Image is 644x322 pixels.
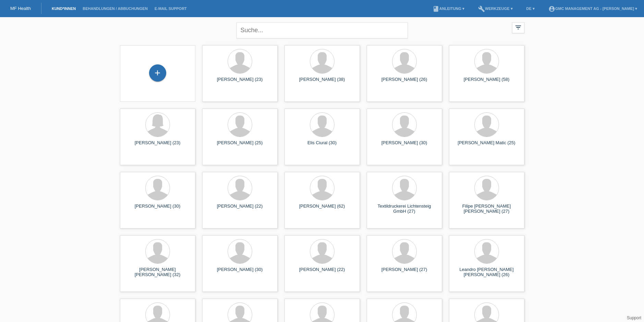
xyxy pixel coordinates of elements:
div: [PERSON_NAME] (23) [208,77,272,88]
div: Textildruckerei Lichtensteig GmbH (27) [372,203,437,214]
div: [PERSON_NAME] (30) [372,140,437,151]
a: DE ▾ [523,7,538,11]
div: Filipe [PERSON_NAME] [PERSON_NAME] (27) [454,203,519,214]
div: [PERSON_NAME] (27) [372,267,437,278]
a: buildWerkzeuge ▾ [475,7,516,11]
a: bookAnleitung ▾ [429,7,468,11]
div: [PERSON_NAME] [PERSON_NAME] (32) [125,267,190,278]
a: E-Mail Support [151,7,190,11]
i: filter_list [514,24,522,31]
a: Kund*innen [48,7,79,11]
div: [PERSON_NAME] Matic (25) [454,140,519,151]
a: Behandlungen / Abbuchungen [79,7,151,11]
div: Kund*in hinzufügen [149,67,166,79]
a: account_circleGMC Management AG - [PERSON_NAME] ▾ [545,7,641,11]
div: [PERSON_NAME] (26) [372,77,437,88]
a: Support [627,315,641,320]
div: [PERSON_NAME] (30) [125,203,190,214]
i: account_circle [548,5,555,12]
input: Suche... [236,22,408,38]
i: build [478,5,485,12]
div: [PERSON_NAME] (30) [208,267,272,278]
a: MF Health [10,6,31,11]
div: [PERSON_NAME] (23) [125,140,190,151]
i: book [433,5,439,12]
div: [PERSON_NAME] (22) [208,203,272,214]
div: Elis Ciural (30) [290,140,354,151]
div: Leandro [PERSON_NAME] [PERSON_NAME] (26) [454,267,519,278]
div: [PERSON_NAME] (62) [290,203,354,214]
div: [PERSON_NAME] (38) [290,77,354,88]
div: [PERSON_NAME] (58) [454,77,519,88]
div: [PERSON_NAME] (25) [208,140,272,151]
div: [PERSON_NAME] (22) [290,267,354,278]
